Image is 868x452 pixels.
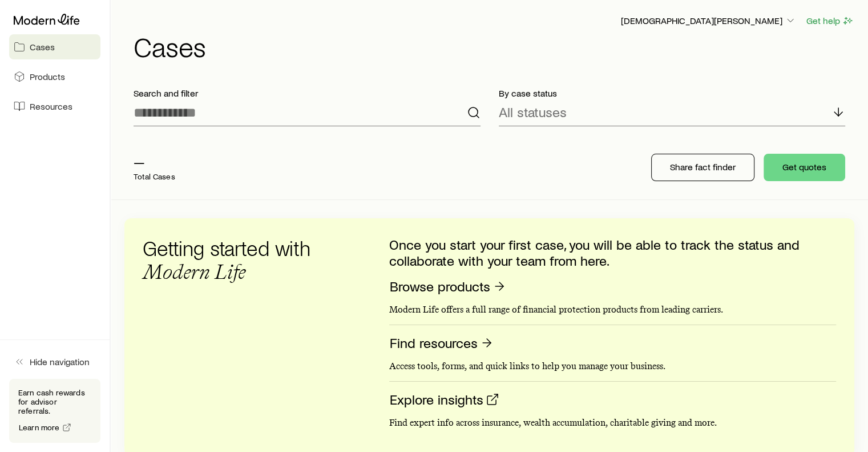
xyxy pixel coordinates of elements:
[30,71,65,82] span: Products
[134,154,175,170] p: —
[9,349,100,374] button: Hide navigation
[9,34,100,59] a: Cases
[764,154,845,181] button: Get quotes
[620,14,797,28] button: [DEMOGRAPHIC_DATA][PERSON_NAME]
[9,94,100,119] a: Resources
[670,161,736,173] p: Share fact finder
[389,237,836,269] p: Once you start your first case, you will be able to track the status and collaborate with your te...
[389,361,836,372] p: Access tools, forms, and quick links to help you manage your business.
[651,154,754,181] button: Share fact finder
[9,64,100,89] a: Products
[806,14,854,27] button: Get help
[134,87,481,99] p: Search and filter
[134,172,175,181] p: Total Cases
[621,15,796,26] p: [DEMOGRAPHIC_DATA][PERSON_NAME]
[9,379,100,443] div: Earn cash rewards for advisor referrals.Learn more
[389,391,500,409] a: Explore insights
[19,423,60,431] span: Learn more
[499,87,846,99] p: By case status
[389,278,507,295] a: Browse products
[30,41,55,53] span: Cases
[30,101,72,112] span: Resources
[18,388,91,415] p: Earn cash rewards for advisor referrals.
[499,104,567,120] p: All statuses
[143,237,325,283] h3: Getting started with
[143,259,246,284] span: Modern Life
[30,356,90,367] span: Hide navigation
[389,304,836,315] p: Modern Life offers a full range of financial protection products from leading carriers.
[389,417,836,429] p: Find expert info across insurance, wealth accumulation, charitable giving and more.
[389,334,494,352] a: Find resources
[134,33,854,60] h1: Cases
